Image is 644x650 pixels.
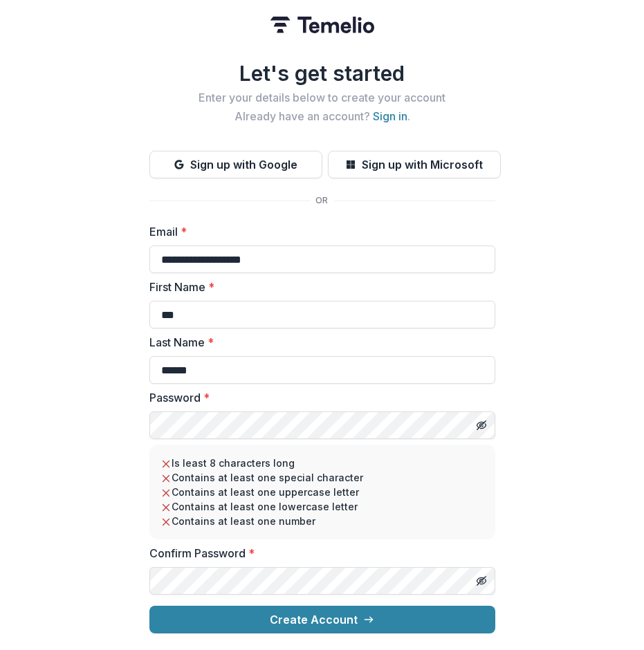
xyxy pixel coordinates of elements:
[149,334,487,351] label: Last Name
[160,470,484,485] li: Contains at least one special character
[149,279,487,295] label: First Name
[470,570,493,592] button: Toggle password visibility
[149,151,322,178] button: Sign up with Google
[149,545,487,561] label: Confirm Password
[328,151,501,178] button: Sign up with Microsoft
[149,110,495,123] h2: Already have an account? .
[149,223,487,240] label: Email
[149,389,487,406] label: Password
[149,606,495,633] button: Create Account
[149,61,495,86] h1: Let's get started
[160,456,484,470] li: Is least 8 characters long
[160,514,484,528] li: Contains at least one number
[160,485,484,499] li: Contains at least one uppercase letter
[373,109,407,123] a: Sign in
[470,414,493,436] button: Toggle password visibility
[149,91,495,104] h2: Enter your details below to create your account
[270,17,374,33] img: Temelio
[160,499,484,514] li: Contains at least one lowercase letter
